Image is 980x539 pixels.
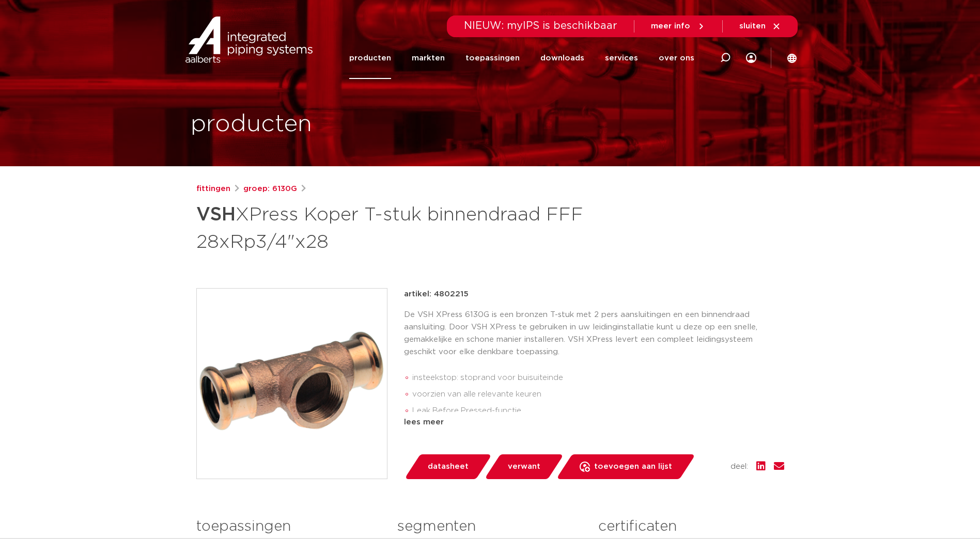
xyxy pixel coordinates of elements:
[730,461,748,473] span: deel:
[196,199,584,255] h1: XPress Koper T-stuk binnendraad FFF 28xRp3/4"x28
[428,458,469,475] span: datasheet
[243,183,297,195] a: groep: 6130G
[404,288,469,300] p: artikel: 4802215
[739,22,781,31] a: sluiten
[412,403,784,419] li: Leak Before Pressed-functie
[196,205,236,224] strong: VSH
[196,516,382,537] h3: toepassingen
[508,458,540,475] span: verwant
[739,22,766,30] span: sluiten
[598,516,784,537] h3: certificaten
[397,516,583,537] h3: segmenten
[651,22,690,30] span: meer info
[651,22,706,31] a: meer info
[196,183,230,195] a: fittingen
[594,458,672,475] span: toevoegen aan lijst
[404,309,784,358] p: De VSH XPress 6130G is een bronzen T-stuk met 2 pers aansluitingen en een binnendraad aansluiting...
[404,454,492,479] a: datasheet
[191,108,312,141] h1: producten
[465,37,520,79] a: toepassingen
[197,289,387,479] img: Product Image for VSH XPress Koper T-stuk binnendraad FFF 28xRp3/4"x28
[484,454,564,479] a: verwant
[540,37,584,79] a: downloads
[412,386,784,403] li: voorzien van alle relevante keuren
[412,37,445,79] a: markten
[659,37,694,79] a: over ons
[746,37,756,79] div: my IPS
[605,37,638,79] a: services
[404,416,784,429] div: lees meer
[349,37,694,79] nav: Menu
[349,37,391,79] a: producten
[412,370,784,386] li: insteekstop: stoprand voor buisuiteinde
[464,21,617,31] span: NIEUW: myIPS is beschikbaar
